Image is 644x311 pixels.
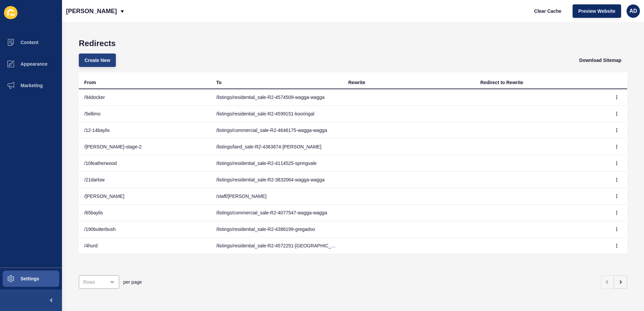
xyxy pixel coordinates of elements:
td: /staff/[PERSON_NAME] [211,188,343,205]
td: /listings/residential_sale-R2-4572251-[GEOGRAPHIC_DATA] [211,238,343,254]
div: To [216,79,222,86]
td: /65baylis [79,205,211,221]
td: /94docker [79,89,211,106]
p: [PERSON_NAME] [66,3,117,20]
td: /listings/commercial_sale-R2-4077547-wagga-wagga [211,205,343,221]
td: /[PERSON_NAME]-stage-2 [79,139,211,155]
button: Create New [79,54,116,67]
td: /[PERSON_NAME] [79,188,211,205]
div: Rewrite [348,79,365,86]
td: /4hurd [79,238,211,254]
td: /21darlow [79,172,211,188]
td: /listings/residential_sale-R2-4114525-springvale [211,155,343,172]
h1: Redirects [79,39,627,48]
td: /listings/residential_sale-R2-4574509-wagga-wagga [211,89,343,106]
td: /listings/residential_sale-R2-4599151-kooringal [211,106,343,122]
span: Preview Website [578,8,615,14]
span: AD [629,8,637,14]
td: /listings/land_sale-R2-4363674-[PERSON_NAME] [211,139,343,155]
span: Download Sitemap [579,57,621,64]
button: Clear Cache [528,4,567,18]
span: Clear Cache [534,8,561,14]
span: Create New [85,57,110,64]
td: /12-14baylis [79,122,211,139]
div: From [84,79,96,86]
td: /listings/commercial_sale-R2-4646175-wagga-wagga [211,122,343,139]
td: /listings/residential_sale-R2-4386199-gregadoo [211,221,343,238]
td: /10featherwood [79,155,211,172]
span: per page [123,279,142,285]
button: Preview Website [573,4,621,18]
div: Redirect to Rewrite [480,79,523,86]
div: open menu [79,275,119,289]
td: /5ellimo [79,106,211,122]
td: /listings/residential_sale-R2-3832064-wagga-wagga [211,172,343,188]
button: Download Sitemap [574,54,627,67]
td: /190butterbush [79,221,211,238]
